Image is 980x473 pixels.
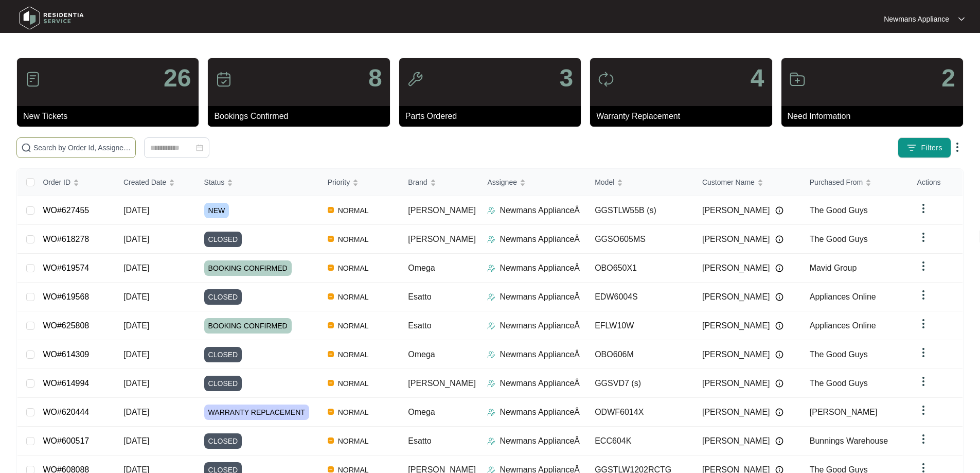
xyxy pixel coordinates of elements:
img: Info icon [775,351,783,359]
span: Priority [328,177,350,188]
span: [PERSON_NAME] [810,408,878,416]
img: Info icon [775,322,783,330]
td: OBO650X1 [586,254,694,283]
span: Appliances Online [810,292,876,301]
p: Newmans ApplianceÂ [500,348,580,361]
span: [DATE] [123,321,149,330]
span: Purchased From [810,177,863,188]
p: 2 [941,66,955,91]
span: NEW [204,203,229,218]
span: CLOSED [204,289,242,305]
img: dropdown arrow [917,289,930,301]
img: Vercel Logo [328,409,334,415]
a: WO#627455 [43,206,89,215]
th: Purchased From [801,169,909,196]
img: dropdown arrow [917,231,930,243]
img: dropdown arrow [958,16,965,22]
span: [DATE] [123,264,149,272]
img: Vercel Logo [328,351,334,357]
span: Created Date [123,177,166,188]
th: Priority [319,169,400,196]
img: Assigner Icon [487,379,495,388]
td: GGSTLW55B (s) [586,196,694,225]
span: [DATE] [123,408,149,416]
span: The Good Guys [810,379,868,388]
th: Assignee [479,169,586,196]
img: Vercel Logo [328,236,334,242]
span: [DATE] [123,292,149,301]
span: CLOSED [204,376,242,391]
button: filter iconFilters [898,137,951,158]
span: [DATE] [123,235,149,243]
a: WO#619568 [43,292,89,301]
img: icon [25,71,41,87]
span: The Good Guys [810,206,868,215]
img: dropdown arrow [951,141,964,153]
img: Assigner Icon [487,437,495,445]
a: WO#614309 [43,350,89,359]
img: Assigner Icon [487,322,495,330]
span: WARRANTY REPLACEMENT [204,405,309,420]
td: ODWF6014X [586,398,694,427]
span: NORMAL [334,320,373,332]
img: dropdown arrow [917,375,930,388]
img: icon [789,71,806,87]
p: 3 [559,66,573,91]
p: Newmans ApplianceÂ [500,435,580,447]
input: Search by Order Id, Assignee Name, Customer Name, Brand and Model [33,142,131,153]
img: Vercel Logo [328,293,334,300]
th: Brand [400,169,479,196]
span: Assignee [487,177,517,188]
p: Newmans ApplianceÂ [500,320,580,332]
img: Assigner Icon [487,206,495,215]
span: [PERSON_NAME] [702,291,770,303]
span: NORMAL [334,204,373,217]
a: WO#619574 [43,264,89,272]
img: icon [598,71,614,87]
img: dropdown arrow [917,404,930,416]
p: Newmans ApplianceÂ [500,204,580,217]
img: Vercel Logo [328,265,334,271]
span: [PERSON_NAME] [702,348,770,361]
th: Status [196,169,319,196]
td: EFLW10W [586,311,694,340]
img: Vercel Logo [328,207,334,213]
span: [PERSON_NAME] [702,377,770,390]
a: WO#618278 [43,235,89,243]
img: Info icon [775,408,783,416]
p: Bookings Confirmed [214,110,389,122]
th: Actions [909,169,963,196]
span: Status [204,177,225,188]
p: New Tickets [23,110,199,122]
span: [PERSON_NAME] [408,235,476,243]
img: dropdown arrow [917,202,930,215]
span: [PERSON_NAME] [408,206,476,215]
span: Omega [408,408,435,416]
span: Appliances Online [810,321,876,330]
img: Assigner Icon [487,351,495,359]
th: Customer Name [694,169,801,196]
span: [PERSON_NAME] [408,379,476,388]
span: CLOSED [204,347,242,362]
span: Omega [408,350,435,359]
span: Esatto [408,292,431,301]
img: Info icon [775,264,783,272]
span: Brand [408,177,427,188]
span: Mavid Group [810,264,857,272]
p: Newmans ApplianceÂ [500,406,580,418]
p: Need Information [788,110,963,122]
img: dropdown arrow [917,346,930,359]
th: Order ID [34,169,115,196]
span: BOOKING CONFIRMED [204,318,292,334]
p: Parts Ordered [405,110,581,122]
img: Assigner Icon [487,235,495,243]
span: Omega [408,264,435,272]
img: Info icon [775,206,783,215]
img: Info icon [775,379,783,388]
span: Esatto [408,321,431,330]
td: EDW6004S [586,283,694,311]
a: WO#625808 [43,321,89,330]
img: Vercel Logo [328,322,334,328]
span: NORMAL [334,377,373,390]
span: [DATE] [123,350,149,359]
